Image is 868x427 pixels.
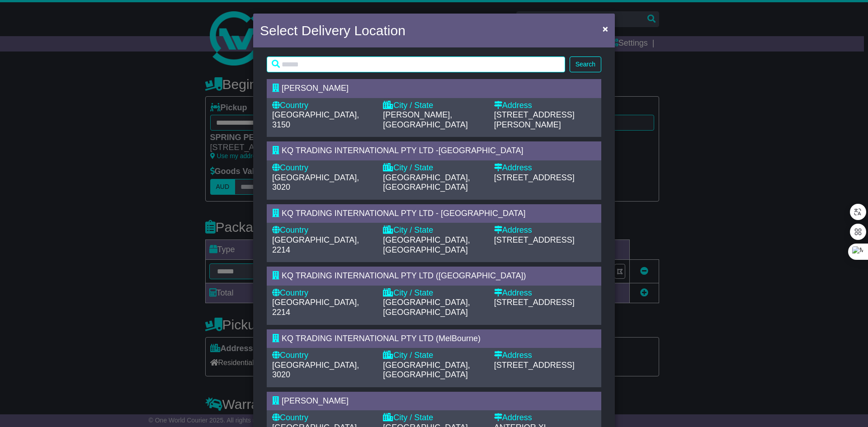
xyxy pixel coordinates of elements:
div: City / State [383,351,485,361]
div: Address [494,163,596,173]
span: [STREET_ADDRESS] [494,173,575,182]
div: Country [272,163,374,173]
span: [GEOGRAPHIC_DATA], 3020 [272,361,359,380]
div: Country [272,225,374,235]
button: Search [570,56,601,72]
div: City / State [383,163,485,173]
div: City / State [383,101,485,111]
span: [STREET_ADDRESS] [494,361,575,370]
span: [PERSON_NAME] [282,396,349,405]
div: Country [272,101,374,111]
span: [GEOGRAPHIC_DATA], [GEOGRAPHIC_DATA] [383,361,470,380]
span: [GEOGRAPHIC_DATA], 3150 [272,110,359,129]
span: [STREET_ADDRESS] [494,235,575,244]
span: [GEOGRAPHIC_DATA], 2214 [272,235,359,254]
h4: Select Delivery Location [260,20,406,41]
div: City / State [383,413,485,423]
div: Country [272,413,374,423]
span: KQ TRADING INTERNATIONAL PTY LTD - [GEOGRAPHIC_DATA] [282,209,525,218]
span: [PERSON_NAME] [282,84,349,93]
span: [GEOGRAPHIC_DATA], 3020 [272,173,359,192]
span: [STREET_ADDRESS][PERSON_NAME] [494,110,575,129]
span: × [603,23,608,34]
span: [PERSON_NAME], [GEOGRAPHIC_DATA] [383,110,467,129]
span: KQ TRADING INTERNATIONAL PTY LTD -[GEOGRAPHIC_DATA] [282,146,523,155]
button: Close [598,19,613,38]
div: Country [272,351,374,361]
span: [STREET_ADDRESS] [494,298,575,307]
div: Address [494,413,596,423]
span: [GEOGRAPHIC_DATA], 2214 [272,298,359,317]
span: [GEOGRAPHIC_DATA], [GEOGRAPHIC_DATA] [383,235,470,254]
div: Country [272,288,374,298]
span: KQ TRADING INTERNATIONAL PTY LTD (MelBourne) [282,334,481,343]
div: City / State [383,288,485,298]
div: City / State [383,225,485,235]
div: Address [494,101,596,111]
span: [GEOGRAPHIC_DATA], [GEOGRAPHIC_DATA] [383,298,470,317]
div: Address [494,225,596,235]
span: KQ TRADING INTERNATIONAL PTY LTD ([GEOGRAPHIC_DATA]) [282,271,526,280]
div: Address [494,351,596,361]
div: Address [494,288,596,298]
span: [GEOGRAPHIC_DATA], [GEOGRAPHIC_DATA] [383,173,470,192]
